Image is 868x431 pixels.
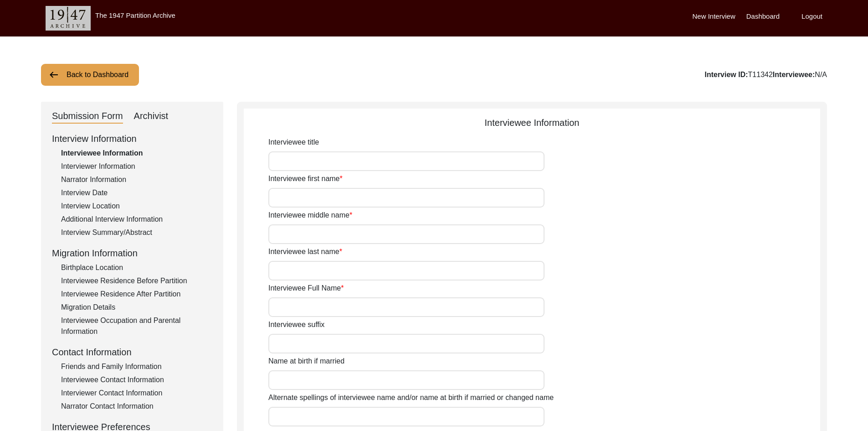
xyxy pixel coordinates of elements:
[61,262,212,273] div: Birthplace Location
[268,246,342,257] label: Interviewee last name
[61,148,212,159] div: Interviewee Information
[52,109,123,124] div: Submission Form
[52,132,212,145] div: Interview Information
[61,302,212,313] div: Migration Details
[52,246,212,260] div: Migration Information
[61,315,212,337] div: Interviewee Occupation and Parental Information
[61,388,212,399] div: Interviewer Contact Information
[61,289,212,300] div: Interviewee Residence After Partition
[46,6,91,31] img: header-logo.png
[61,374,212,385] div: Interviewee Contact Information
[48,69,59,80] img: arrow-left.png
[61,401,212,412] div: Narrator Contact Information
[268,173,343,184] label: Interviewee first name
[268,210,352,221] label: Interviewee middle name
[52,345,212,359] div: Contact Information
[61,214,212,225] div: Additional Interview Information
[61,161,212,172] div: Interviewer Information
[134,109,169,124] div: Archivist
[61,275,212,286] div: Interviewee Residence Before Partition
[95,11,175,19] label: The 1947 Partition Archive
[801,11,822,22] label: Logout
[41,64,139,86] button: Back to Dashboard
[746,11,780,22] label: Dashboard
[773,71,815,78] b: Interviewee:
[61,227,212,238] div: Interview Summary/Abstract
[244,116,820,130] div: Interviewee Information
[704,69,827,80] div: T11342 N/A
[704,71,748,78] b: Interview ID:
[268,137,319,148] label: Interviewee title
[693,11,735,22] label: New Interview
[61,201,212,212] div: Interview Location
[61,361,212,372] div: Friends and Family Information
[268,283,344,294] label: Interviewee Full Name
[268,356,344,367] label: Name at birth if married
[268,392,554,403] label: Alternate spellings of interviewee name and/or name at birth if married or changed name
[61,187,212,198] div: Interview Date
[61,174,212,185] div: Narrator Information
[268,319,324,330] label: Interviewee suffix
